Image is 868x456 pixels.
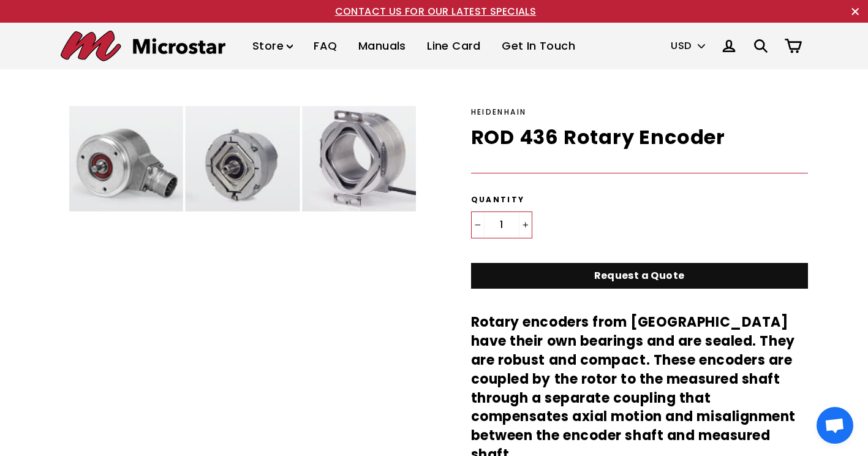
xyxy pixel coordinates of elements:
[471,263,808,289] a: Request a Quote
[349,28,415,64] a: Manuals
[304,28,346,64] a: FAQ
[471,106,808,118] div: Heidenhain
[472,212,485,238] button: Reduce item quantity by one
[817,407,853,444] a: Open chat
[471,195,808,205] label: Quantity
[418,28,490,64] a: Line Card
[243,28,584,64] ul: Primary
[492,28,584,64] a: Get In Touch
[243,28,302,64] a: Store
[472,212,532,238] input: quantity
[471,124,808,151] h1: ROD 436 Rotary Encoder
[61,31,225,61] img: Microstar Electronics
[335,4,537,18] a: CONTACT US FOR OUR LATEST SPECIALS
[519,212,532,238] button: Increase item quantity by one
